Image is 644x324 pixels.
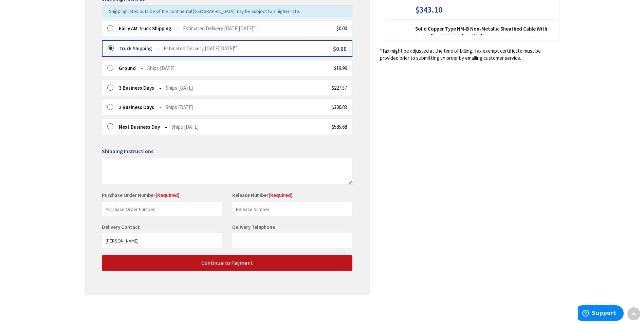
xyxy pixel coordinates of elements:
button: Continue to Payment [102,255,352,271]
input: Purchase Order Number [102,201,222,217]
strong: Truck Shipping [119,45,159,52]
span: $0.00 [336,25,347,32]
img: Solid Copper Type NM-B Non-Metallic Sheathed Cable With Grounding 12/2 250-ft Coil Yellow [388,28,409,49]
span: $585.68 [332,124,347,130]
span: Ships [DATE] [166,104,193,110]
span: Shipping Instructions [102,148,153,155]
span: Estimated Delivery [DATE][DATE] [164,45,237,52]
span: $0.00 [333,45,347,53]
span: $343.10 [415,5,442,14]
span: Shipping rates outside of the continental [GEOGRAPHIC_DATA] may be subject to a higher rate. [109,8,300,14]
iframe: Opens a widget where you can find more information [578,305,624,322]
strong: 3 Business Days [119,85,161,91]
label: Delivery Telephone [232,224,277,230]
sup: th [253,25,257,30]
strong: 2 Business Days [119,104,161,110]
span: $227.37 [332,85,347,91]
strong: Solid Copper Type NM-B Non-Metallic Sheathed Cable With Grounding 12/2 250-ft Coil Yellow [415,25,554,40]
strong: Next Business Day [119,124,167,130]
span: (Required) [155,192,180,198]
: *Tax might be adjusted at the time of billing. Tax exempt certificate must be provided prior to s... [380,47,560,62]
strong: Early AM Truck Shipping [119,25,179,32]
label: Delivery Contact [102,224,142,230]
label: Purchase Order Number [102,192,180,199]
span: $300.83 [332,104,347,110]
span: Ships [DATE] [147,65,174,71]
input: Release Number [232,201,352,217]
span: (Required) [269,192,293,198]
span: Continue to Payment [201,259,253,267]
span: $19.99 [334,65,347,71]
sup: th [234,44,237,49]
span: Ships [DATE] [166,85,193,91]
strong: Ground [119,65,143,71]
label: Release Number [232,192,293,199]
span: Estimated Delivery [DATE][DATE] [183,25,257,32]
span: Ships [DATE] [171,124,199,130]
